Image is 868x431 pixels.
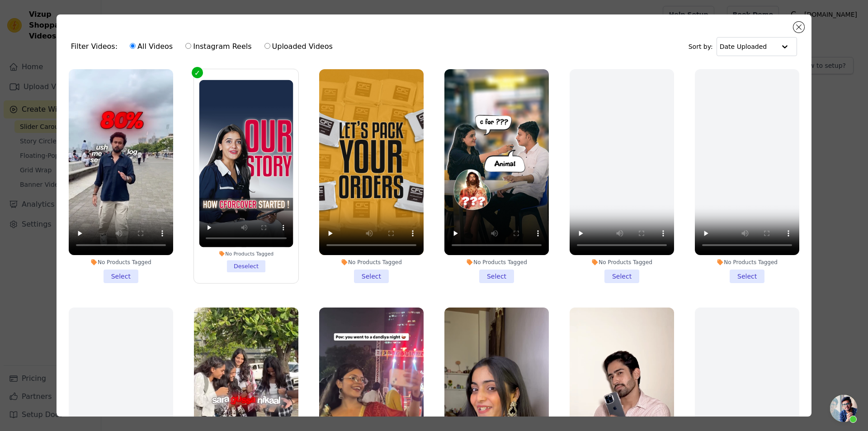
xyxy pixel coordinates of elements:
div: No Products Tagged [444,259,549,266]
label: Instagram Reels [185,41,252,52]
div: Sort by: [689,37,797,56]
button: Close modal [793,22,804,33]
div: No Products Tagged [199,251,293,257]
div: No Products Tagged [69,259,173,266]
label: Uploaded Videos [264,41,333,52]
div: Open chat [830,395,857,422]
div: Filter Videos: [71,36,338,57]
div: No Products Tagged [570,259,674,266]
label: All Videos [129,41,173,52]
div: No Products Tagged [695,259,799,266]
div: No Products Tagged [319,259,424,266]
